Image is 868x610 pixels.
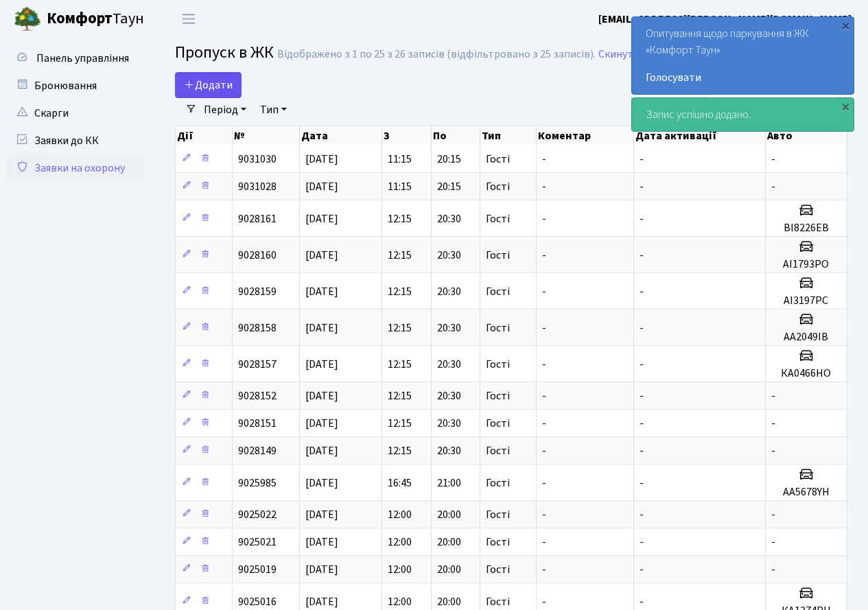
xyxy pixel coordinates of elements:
[480,126,536,145] th: Тип
[838,19,852,32] div: ×
[486,596,510,607] span: Гості
[238,357,277,372] span: 9028157
[537,126,634,145] th: Коментар
[14,5,41,33] img: logo.png
[388,211,412,226] span: 12:15
[437,152,461,167] span: 20:15
[640,357,644,372] span: -
[437,476,461,491] span: 21:00
[238,284,277,299] span: 9028159
[7,127,144,154] a: Заявки до КК
[486,418,510,429] span: Гості
[640,443,644,458] span: -
[771,486,841,499] h5: АА5678YH
[486,322,510,333] span: Гості
[437,320,461,336] span: 20:30
[388,357,412,372] span: 12:15
[305,562,338,577] span: [DATE]
[640,562,644,577] span: -
[176,126,233,145] th: Дії
[437,594,461,609] span: 20:00
[542,507,546,522] span: -
[238,562,277,577] span: 9025019
[277,48,596,61] div: Відображено з 1 по 25 з 26 записів (відфільтровано з 25 записів).
[7,72,144,99] a: Бронювання
[640,179,644,194] span: -
[238,507,277,522] span: 9025022
[542,388,546,403] span: -
[437,179,461,194] span: 20:15
[305,152,338,167] span: [DATE]
[486,154,510,165] span: Гості
[486,478,510,489] span: Гості
[437,562,461,577] span: 20:00
[771,507,775,522] span: -
[598,12,852,27] b: [EMAIL_ADDRESS][PERSON_NAME][DOMAIN_NAME]
[640,535,644,550] span: -
[542,476,546,491] span: -
[388,152,412,167] span: 11:15
[598,48,640,61] a: Скинути
[437,248,461,263] span: 20:30
[388,594,412,609] span: 12:00
[238,594,277,609] span: 9025016
[175,40,274,64] span: Пропуск в ЖК
[305,388,338,403] span: [DATE]
[437,357,461,372] span: 20:30
[640,320,644,336] span: -
[388,320,412,336] span: 12:15
[388,416,412,431] span: 12:15
[640,507,644,522] span: -
[771,388,775,403] span: -
[486,213,510,224] span: Гості
[437,416,461,431] span: 20:30
[486,359,510,370] span: Гості
[542,535,546,550] span: -
[7,45,144,72] a: Панель управління
[437,211,461,226] span: 20:30
[486,181,510,192] span: Гості
[640,248,644,263] span: -
[388,388,412,403] span: 12:15
[388,476,412,491] span: 16:45
[771,535,775,550] span: -
[542,320,546,336] span: -
[771,179,775,194] span: -
[771,443,775,458] span: -
[238,416,277,431] span: 9028151
[437,388,461,403] span: 20:30
[305,594,338,609] span: [DATE]
[437,535,461,550] span: 20:00
[305,248,338,263] span: [DATE]
[175,72,242,98] a: Додати
[305,211,338,226] span: [DATE]
[640,594,644,609] span: -
[542,284,546,299] span: -
[542,443,546,458] span: -
[542,211,546,226] span: -
[388,248,412,263] span: 12:15
[305,507,338,522] span: [DATE]
[437,284,461,299] span: 20:30
[542,416,546,431] span: -
[305,443,338,458] span: [DATE]
[305,416,338,431] span: [DATE]
[382,126,432,145] th: З
[771,258,841,271] h5: АІ1793РО
[238,388,277,403] span: 9028152
[238,443,277,458] span: 9028149
[486,509,510,520] span: Гості
[7,154,144,182] a: Заявки на охорону
[305,179,338,194] span: [DATE]
[233,126,300,145] th: №
[7,99,144,127] a: Скарги
[184,78,233,93] span: Додати
[305,535,338,550] span: [DATE]
[486,250,510,261] span: Гості
[771,331,841,344] h5: АА2049ІВ
[640,284,644,299] span: -
[542,152,546,167] span: -
[640,388,644,403] span: -
[640,416,644,431] span: -
[238,476,277,491] span: 9025985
